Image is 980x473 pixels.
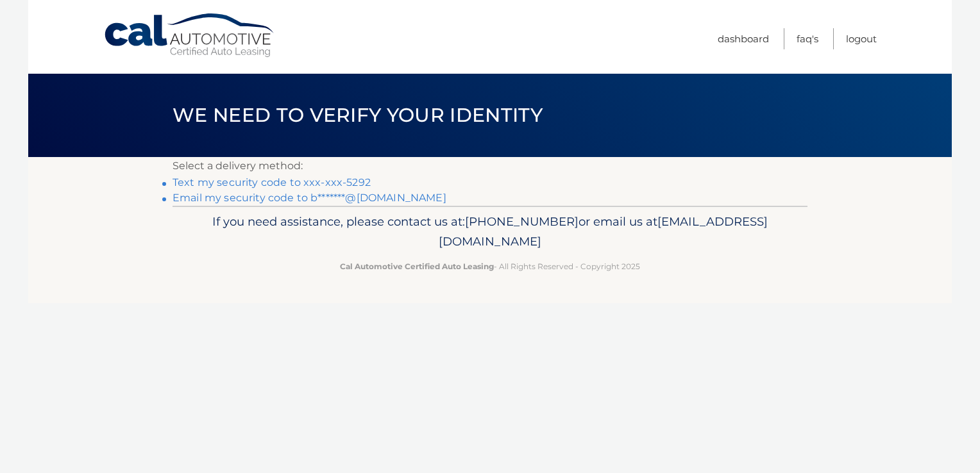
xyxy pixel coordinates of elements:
[340,261,494,271] strong: Cal Automotive Certified Auto Leasing
[181,260,799,273] p: - All Rights Reserved - Copyright 2025
[173,157,807,175] p: Select a delivery method:
[797,28,818,49] a: FAQ's
[718,28,769,49] a: Dashboard
[173,176,371,188] a: Text my security code to xxx-xxx-5292
[173,192,446,204] a: Email my security code to b*******@[DOMAIN_NAME]
[103,13,276,58] a: Cal Automotive
[181,212,799,253] p: If you need assistance, please contact us at: or email us at
[173,103,543,127] span: We need to verify your identity
[465,214,579,229] span: [PHONE_NUMBER]
[846,28,877,49] a: Logout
